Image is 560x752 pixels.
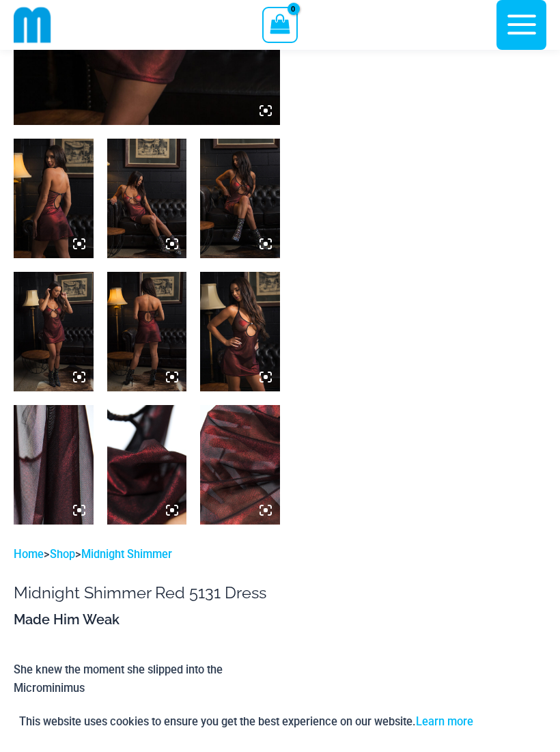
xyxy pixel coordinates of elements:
[14,6,51,44] img: cropped mm emblem
[416,715,473,728] a: Learn more
[14,139,94,258] img: Midnight Shimmer Red 5131 Dress
[200,139,280,258] img: Midnight Shimmer Red 5131 Dress
[107,272,187,391] img: Midnight Shimmer Red 5131 Dress
[14,272,94,391] img: Midnight Shimmer Red 5131 Dress
[81,548,172,561] a: Midnight Shimmer
[107,139,187,258] img: Midnight Shimmer Red 5131 Dress
[14,548,44,561] a: Home
[50,548,75,561] a: Shop
[200,272,280,391] img: Midnight Shimmer Red 5131 Dress
[14,611,269,628] h3: Made Him Weak
[200,405,280,525] img: Midnight Shimmer Red 5131 Dress
[14,405,94,525] img: Midnight Shimmer Red 5131 Dress
[19,712,473,731] p: This website uses cookies to ensure you get the best experience on our website.
[484,706,542,738] button: Accept
[262,7,297,42] a: View Shopping Cart, empty
[14,583,269,602] h1: Midnight Shimmer Red 5131 Dress
[107,405,187,525] img: Midnight Shimmer Red 5131 Dress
